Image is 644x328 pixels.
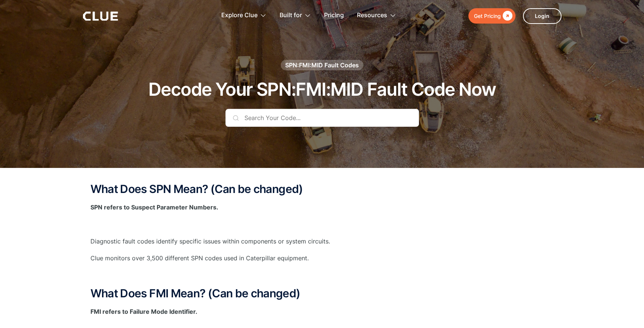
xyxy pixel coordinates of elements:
[523,8,561,24] a: Login
[357,4,387,27] div: Resources
[474,11,501,21] div: Get Pricing
[221,4,266,27] div: Explore Clue
[90,308,197,315] strong: FMI refers to Failure Mode Identifier.
[468,8,515,24] a: Get Pricing
[90,254,554,263] p: Clue monitors over 3,500 different SPN codes used in Caterpillar equipment.
[148,80,496,99] h1: Decode Your SPN:FMI:MID Fault Code Now
[225,109,419,127] input: Search Your Code...
[221,4,258,27] div: Explore Clue
[280,4,302,27] div: Built for
[90,203,218,211] strong: SPN refers to Suspect Parameter Numbers.
[357,4,396,27] div: Resources
[90,270,554,280] p: ‍
[501,11,512,21] div: 
[324,4,344,27] a: Pricing
[90,183,554,195] h2: What Does SPN Mean? (Can be changed)
[285,61,359,69] div: SPN:FMI:MID Fault Codes
[90,237,554,246] p: Diagnostic fault codes identify specific issues within components or system circuits.
[280,4,311,27] div: Built for
[90,220,554,229] p: ‍
[90,287,554,300] h2: What Does FMI Mean? (Can be changed)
